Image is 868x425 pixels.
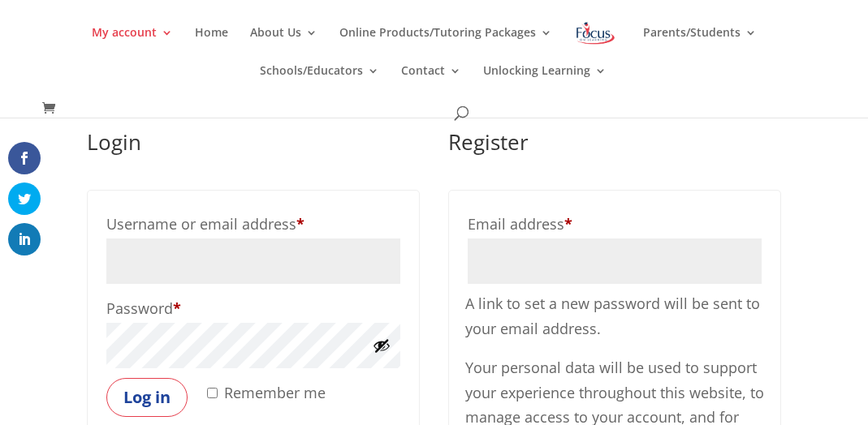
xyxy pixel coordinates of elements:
h2: Login [87,131,420,161]
a: My account [92,27,173,65]
a: Home [195,27,228,65]
a: Unlocking Learning [483,65,607,103]
a: Parents/Students [643,27,757,65]
a: Schools/Educators [260,65,379,103]
label: Username or email address [106,209,400,238]
label: Password [106,294,400,323]
button: Log in [106,378,188,417]
a: Online Products/Tutoring Packages [339,27,552,65]
h2: Register [448,131,781,161]
a: About Us [250,27,317,65]
img: Focus on Learning [574,19,616,48]
a: Contact [401,65,461,103]
input: Remember me [207,388,218,398]
p: A link to set a new password will be sent to your email address. [465,291,764,355]
label: Email address [468,209,762,238]
button: Show password [373,337,391,354]
span: Remember me [224,383,326,402]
